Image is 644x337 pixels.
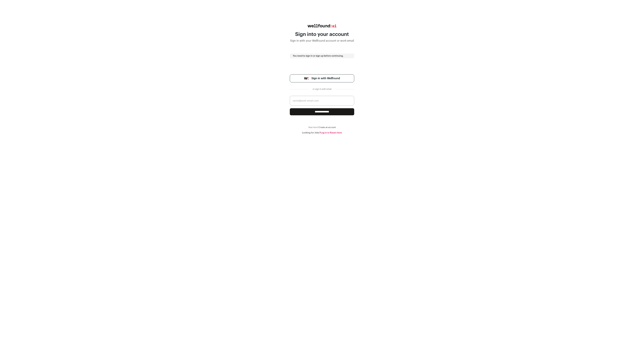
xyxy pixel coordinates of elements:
span: Sign in with Wellfound [311,76,340,80]
div: New here? [290,126,354,129]
input: name@work-email.com [290,96,354,106]
div: Sign into your account [290,31,354,37]
div: Sign in with your Wellfound account or work email [290,39,354,43]
div: or sign in with email [311,88,333,90]
img: wellfound:ai [308,24,336,27]
img: wellfound-symbol-flush-black-fb3c872781a75f747ccb3a119075da62bfe97bd399995f84a933054e44a575c4.png [304,77,309,80]
p: You need to sign in or sign up before continuing. [293,55,351,57]
a: Sign in with Wellfound [290,74,354,82]
div: Looking for Jobs? [290,131,354,134]
a: Log in to Raven here [320,132,342,134]
a: Create an account [319,126,336,128]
